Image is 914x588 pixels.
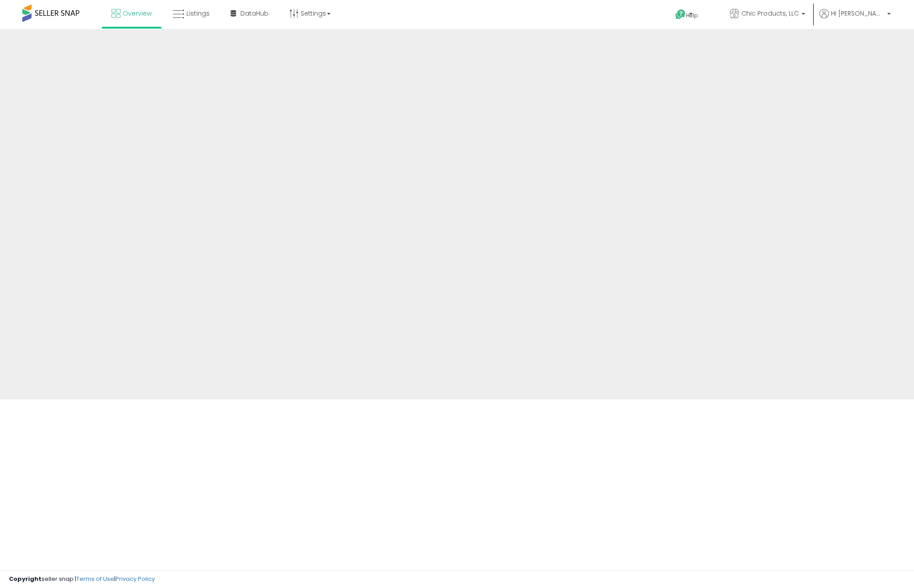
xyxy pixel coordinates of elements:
[240,9,269,18] span: DataHub
[741,9,799,18] span: Chic Products, LLC
[675,9,686,20] i: Get Help
[831,9,885,18] span: Hi [PERSON_NAME]
[819,9,891,29] a: Hi [PERSON_NAME]
[123,9,152,18] span: Overview
[186,9,210,18] span: Listings
[668,2,715,29] a: Help
[686,12,698,19] span: Help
